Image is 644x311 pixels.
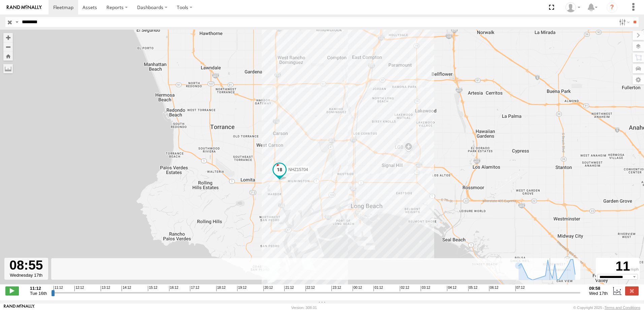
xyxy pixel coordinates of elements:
[284,286,294,291] span: 21:12
[305,286,315,291] span: 22:12
[291,306,317,310] div: Version: 308.01
[589,286,608,291] strong: 09:58
[515,286,525,291] span: 07:12
[122,286,131,291] span: 14:12
[353,286,362,291] span: 00:12
[14,17,20,27] label: Search Query
[573,306,640,310] div: © Copyright 2025 -
[169,286,179,291] span: 16:12
[4,304,35,311] a: Visit our Website
[216,286,226,291] span: 18:12
[5,286,19,295] label: Play/Stop
[288,167,308,172] span: NHZ15704
[616,17,631,27] label: Search Filter Options
[190,286,199,291] span: 17:12
[331,286,341,291] span: 23:12
[263,286,273,291] span: 20:12
[597,259,639,274] div: 11
[605,306,640,310] a: Terms and Conditions
[3,42,13,51] button: Zoom out
[374,286,383,291] span: 01:12
[468,286,478,291] span: 05:12
[7,5,42,10] img: rand-logo.svg
[237,286,247,291] span: 19:12
[30,291,47,296] span: Tue 16th Sep 2025
[563,2,583,12] div: Zulema McIntosch
[421,286,430,291] span: 03:12
[489,286,498,291] span: 06:12
[74,286,84,291] span: 12:12
[447,286,456,291] span: 04:12
[3,64,13,73] label: Measure
[101,286,110,291] span: 13:12
[30,286,47,291] strong: 11:12
[633,75,644,84] label: Map Settings
[3,51,13,61] button: Zoom Home
[148,286,157,291] span: 15:12
[54,286,63,291] span: 11:12
[589,291,608,296] span: Wed 17th Sep 2025
[400,286,409,291] span: 02:12
[607,2,617,13] i: ?
[625,286,639,295] label: Close
[3,33,13,42] button: Zoom in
